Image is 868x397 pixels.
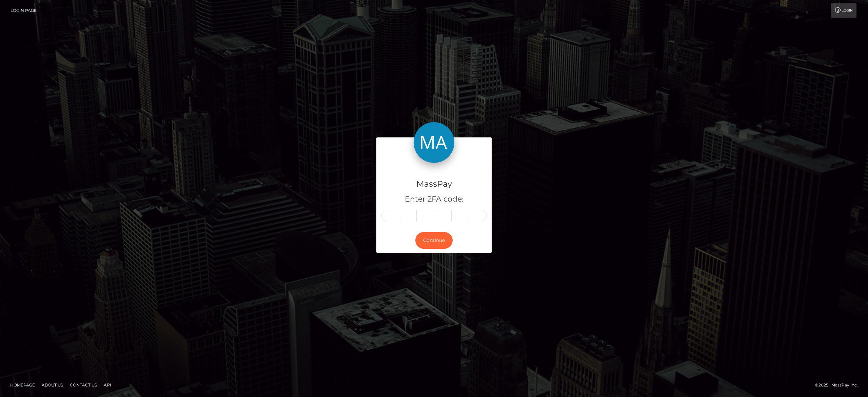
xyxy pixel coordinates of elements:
a: Login [831,3,856,18]
h4: MassPay [381,178,487,190]
a: API [101,380,114,390]
a: Homepage [7,380,38,390]
a: Contact Us [67,380,100,390]
h5: Enter 2FA code: [381,194,487,205]
button: Continue [415,232,453,249]
a: About Us [39,380,66,390]
div: © 2025 , MassPay Inc. [815,381,863,389]
a: Login Page [11,3,37,18]
img: MassPay [414,122,454,163]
